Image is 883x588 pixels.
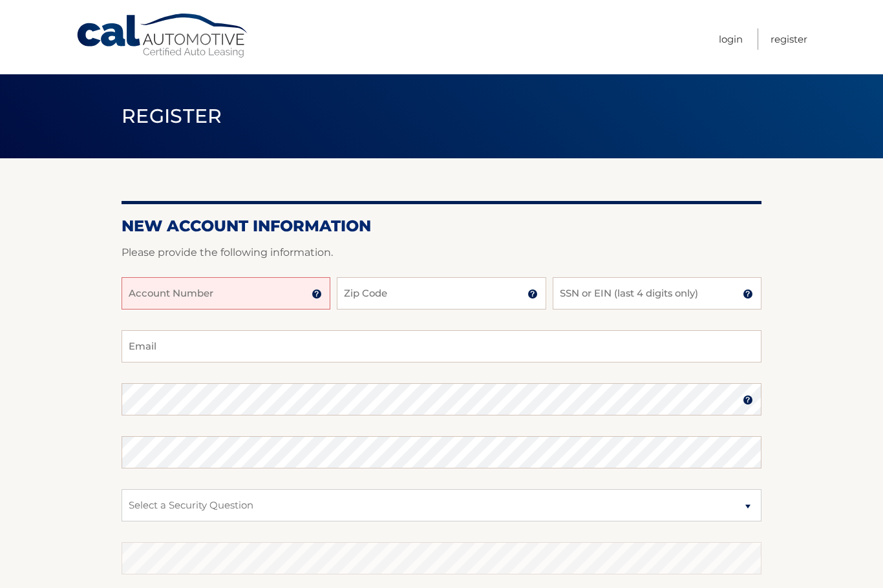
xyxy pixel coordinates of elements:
[122,244,761,262] p: Please provide the following information.
[122,104,222,128] span: Register
[122,330,761,362] input: Email
[122,216,761,236] h2: New Account Information
[743,395,753,405] img: tooltip.svg
[719,28,743,50] a: Login
[527,289,538,299] img: tooltip.svg
[76,13,250,59] a: Cal Automotive
[122,277,330,310] input: Account Number
[553,277,761,310] input: SSN or EIN (last 4 digits only)
[743,289,753,299] img: tooltip.svg
[337,277,546,310] input: Zip Code
[771,28,807,50] a: Register
[312,289,322,299] img: tooltip.svg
